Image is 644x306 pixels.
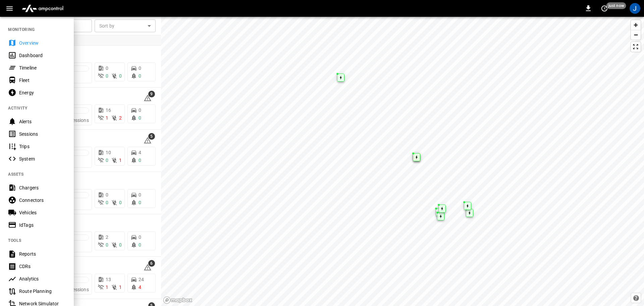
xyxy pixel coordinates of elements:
[19,288,66,295] div: Route Planning
[19,64,66,71] div: Timeline
[599,3,610,14] button: set refresh interval
[606,2,626,9] span: just now
[19,118,66,125] div: Alerts
[19,77,66,84] div: Fleet
[19,263,66,270] div: CDRs
[19,209,66,216] div: Vehicles
[19,197,66,204] div: Connectors
[19,40,66,46] div: Overview
[630,3,640,14] div: profile-icon
[19,251,66,257] div: Reports
[19,156,66,162] div: System
[19,184,66,191] div: Chargers
[19,131,66,137] div: Sessions
[19,89,66,96] div: Energy
[19,2,66,15] img: ampcontrol.io logo
[19,143,66,150] div: Trips
[19,52,66,59] div: Dashboard
[19,275,66,282] div: Analytics
[19,222,66,228] div: IdTags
